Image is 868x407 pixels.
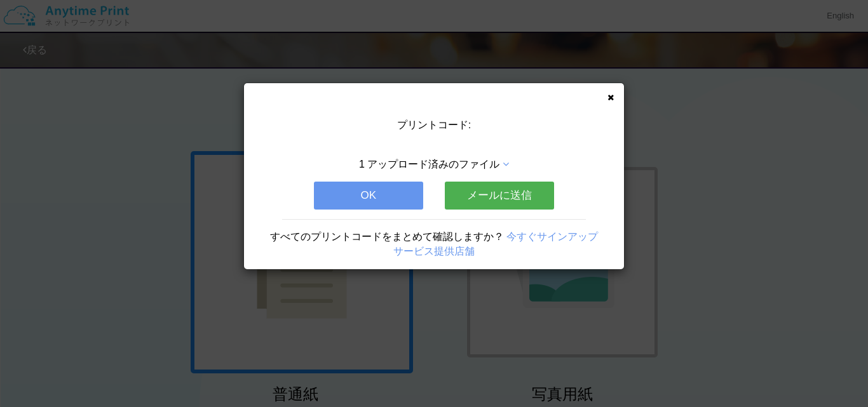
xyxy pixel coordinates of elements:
span: 1 アップロード済みのファイル [359,159,499,170]
span: プリントコード: [397,119,471,130]
button: メールに送信 [445,182,554,210]
a: サービス提供店舗 [393,246,475,257]
a: 今すぐサインアップ [506,231,598,242]
button: OK [314,182,423,210]
span: すべてのプリントコードをまとめて確認しますか？ [270,231,504,242]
